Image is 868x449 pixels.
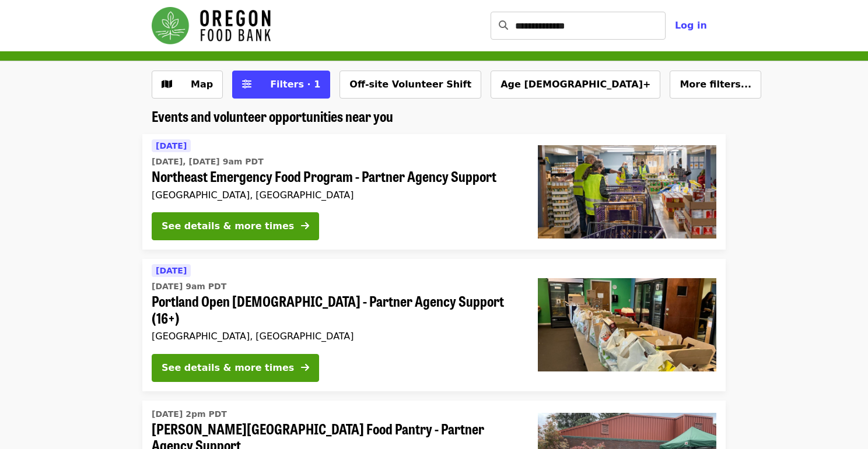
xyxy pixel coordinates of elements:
[499,20,508,31] i: search icon
[491,71,660,99] button: Age [DEMOGRAPHIC_DATA]+
[301,220,309,231] i: arrow-right icon
[152,354,319,382] button: See details & more times
[675,20,707,31] span: Log in
[156,141,187,150] span: [DATE]
[152,293,519,327] span: Portland Open [DEMOGRAPHIC_DATA] - Partner Agency Support (16+)
[242,79,251,90] i: sliders-h icon
[152,331,519,342] div: [GEOGRAPHIC_DATA], [GEOGRAPHIC_DATA]
[339,71,481,99] button: Off-site Volunteer Shift
[152,7,271,44] img: Oregon Food Bank - Home
[152,190,519,201] div: [GEOGRAPHIC_DATA], [GEOGRAPHIC_DATA]
[162,79,172,90] i: map icon
[152,106,393,126] span: Events and volunteer opportunities near you
[538,278,716,371] img: Portland Open Bible - Partner Agency Support (16+) organized by Oregon Food Bank
[152,280,226,293] time: [DATE] 9am PDT
[162,219,294,233] div: See details & more times
[142,259,726,391] a: See details for "Portland Open Bible - Partner Agency Support (16+)"
[152,212,319,240] button: See details & more times
[232,71,330,99] button: Filters (1 selected)
[152,408,227,420] time: [DATE] 2pm PDT
[156,266,187,275] span: [DATE]
[670,71,761,99] button: More filters...
[152,156,264,168] time: [DATE], [DATE] 9am PDT
[666,14,716,37] button: Log in
[191,79,213,90] span: Map
[270,79,320,90] span: Filters · 1
[301,362,309,373] i: arrow-right icon
[538,145,716,238] img: Northeast Emergency Food Program - Partner Agency Support organized by Oregon Food Bank
[152,71,223,99] button: Show map view
[680,79,751,90] span: More filters...
[152,168,519,185] span: Northeast Emergency Food Program - Partner Agency Support
[515,12,666,40] input: Search
[162,361,294,375] div: See details & more times
[142,134,726,250] a: See details for "Northeast Emergency Food Program - Partner Agency Support"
